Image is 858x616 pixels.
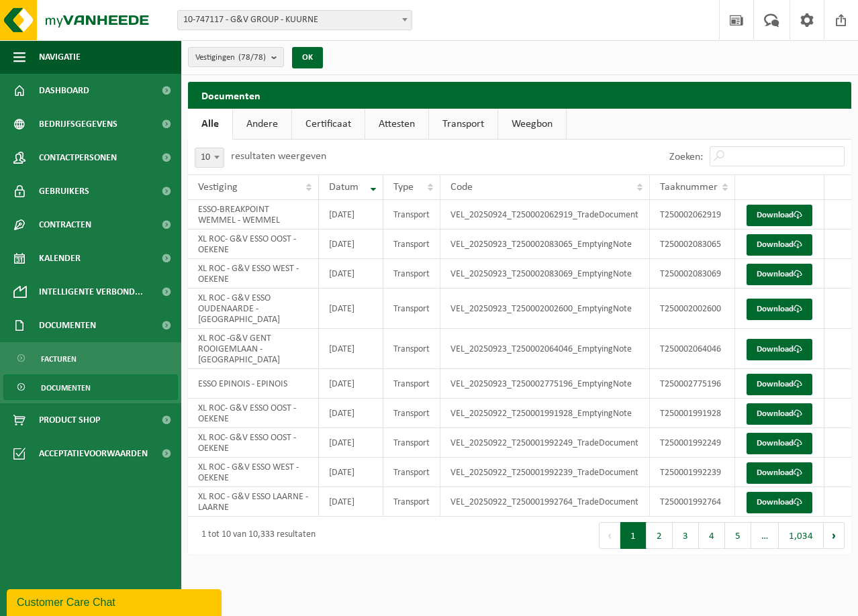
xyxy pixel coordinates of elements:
button: Next [824,522,845,549]
td: [DATE] [319,289,383,329]
td: XL ROC -G&V GENT ROOIGEMLAAN - [GEOGRAPHIC_DATA] [188,329,319,369]
a: Download [747,205,812,226]
span: Kalender [39,242,81,275]
td: Transport [383,329,440,369]
td: XL ROC - G&V ESSO LAARNE - LAARNE [188,487,319,517]
label: resultaten weergeven [231,151,326,162]
td: T250002775196 [650,369,735,399]
span: Taaknummer [660,182,718,193]
span: Datum [329,182,359,193]
a: Facturen [3,346,178,371]
td: T250001992249 [650,428,735,458]
a: Download [747,234,812,256]
span: Intelligente verbond... [39,275,143,309]
a: Weegbon [498,109,566,140]
span: Code [450,182,473,193]
td: XL ROC- G&V ESSO OOST - OEKENE [188,428,319,458]
td: T250002064046 [650,329,735,369]
a: Download [747,492,812,513]
button: Previous [599,522,620,549]
td: Transport [383,487,440,517]
div: 1 tot 10 van 10,333 resultaten [195,523,316,548]
span: Vestiging [198,182,238,193]
span: Acceptatievoorwaarden [39,437,148,470]
td: [DATE] [319,369,383,399]
td: Transport [383,399,440,428]
button: 2 [647,522,673,549]
span: Type [393,182,414,193]
span: 10 [195,148,224,168]
td: [DATE] [319,259,383,289]
td: Transport [383,200,440,229]
button: 4 [699,522,725,549]
a: Download [747,374,812,395]
button: OK [292,47,323,68]
td: T250001992239 [650,458,735,487]
td: VEL_20250923_T250002083065_EmptyingNote [440,229,650,259]
td: [DATE] [319,200,383,229]
td: VEL_20250923_T250002064046_EmptyingNote [440,329,650,369]
a: Transport [429,109,497,140]
td: XL ROC - G&V ESSO WEST - OEKENE [188,458,319,487]
a: Download [747,339,812,360]
td: Transport [383,229,440,259]
button: 3 [673,522,699,549]
span: Navigatie [39,40,81,74]
td: T250001992764 [650,487,735,517]
td: VEL_20250923_T250002083069_EmptyingNote [440,259,650,289]
span: Dashboard [39,74,89,107]
td: XL ROC- G&V ESSO OOST - OEKENE [188,399,319,428]
a: Alle [188,109,232,140]
span: Vestigingen [195,48,266,68]
td: VEL_20250922_T250001992239_TradeDocument [440,458,650,487]
td: T250002062919 [650,200,735,229]
a: Download [747,403,812,425]
td: XL ROC - G&V ESSO OUDENAARDE - [GEOGRAPHIC_DATA] [188,289,319,329]
h2: Documenten [188,82,851,108]
span: Facturen [41,346,77,372]
td: T250002083069 [650,259,735,289]
a: Attesten [365,109,428,140]
td: T250002083065 [650,229,735,259]
td: VEL_20250922_T250001992764_TradeDocument [440,487,650,517]
span: Bedrijfsgegevens [39,107,117,141]
td: T250002002600 [650,289,735,329]
span: 10 [195,148,224,167]
td: T250001991928 [650,399,735,428]
count: (78/78) [238,53,266,62]
td: VEL_20250922_T250001991928_EmptyingNote [440,399,650,428]
a: Download [747,299,812,320]
a: Download [747,264,812,285]
a: Andere [233,109,291,140]
label: Zoeken: [669,152,703,162]
button: Vestigingen(78/78) [188,47,284,67]
td: Transport [383,369,440,399]
td: VEL_20250923_T250002775196_EmptyingNote [440,369,650,399]
td: [DATE] [319,399,383,428]
td: ESSO EPINOIS - EPINOIS [188,369,319,399]
td: Transport [383,259,440,289]
span: Gebruikers [39,174,89,208]
td: VEL_20250922_T250001992249_TradeDocument [440,428,650,458]
a: Certificaat [292,109,365,140]
span: 10-747117 - G&V GROUP - KUURNE [178,11,412,30]
td: Transport [383,289,440,329]
button: 1,034 [779,522,824,549]
td: [DATE] [319,329,383,369]
button: 1 [620,522,647,549]
span: Documenten [41,375,91,401]
td: XL ROC- G&V ESSO OOST - OEKENE [188,229,319,259]
a: Download [747,433,812,454]
span: Product Shop [39,403,100,437]
td: XL ROC - G&V ESSO WEST - OEKENE [188,259,319,289]
iframe: chat widget [7,586,224,616]
span: Contactpersonen [39,141,117,174]
span: Contracten [39,208,91,242]
button: 5 [725,522,751,549]
td: ESSO-BREAKPOINT WEMMEL - WEMMEL [188,200,319,229]
td: [DATE] [319,458,383,487]
td: VEL_20250924_T250002062919_TradeDocument [440,200,650,229]
td: VEL_20250923_T250002002600_EmptyingNote [440,289,650,329]
td: [DATE] [319,487,383,517]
